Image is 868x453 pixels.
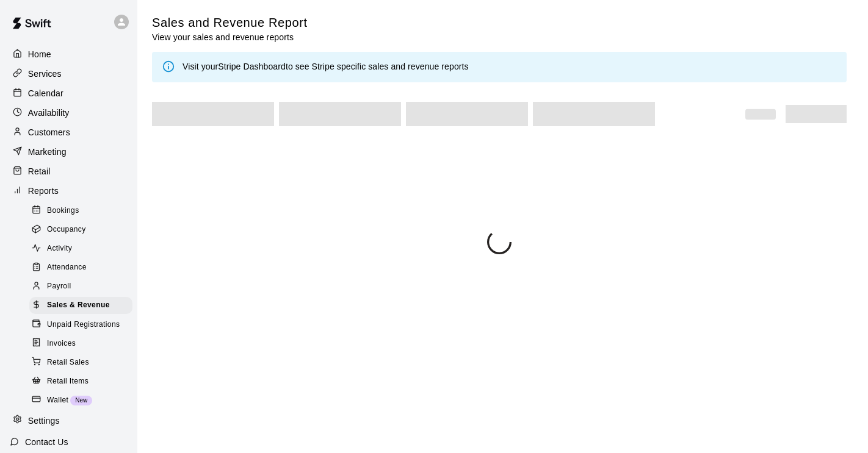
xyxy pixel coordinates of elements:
[29,316,132,334] div: Unpaid Registrations
[47,243,72,255] span: Activity
[29,220,137,239] a: Occupancy
[28,87,63,99] p: Calendar
[29,297,132,314] div: Sales & Revenue
[47,224,86,236] span: Occupancy
[47,319,120,331] span: Unpaid Registrations
[10,412,128,430] a: Settings
[28,126,70,138] p: Customers
[28,146,67,158] p: Marketing
[29,221,132,238] div: Occupancy
[29,240,132,257] div: Activity
[29,202,132,219] div: Bookings
[28,165,51,177] p: Retail
[47,280,71,293] span: Payroll
[10,123,128,141] a: Customers
[47,262,87,274] span: Attendance
[10,104,128,122] a: Availability
[47,338,76,350] span: Invoices
[29,278,132,295] div: Payroll
[28,107,70,119] p: Availability
[152,31,308,43] p: View your sales and revenue reports
[29,334,137,353] a: Invoices
[29,296,137,315] a: Sales & Revenue
[28,415,60,427] p: Settings
[29,277,137,296] a: Payroll
[47,376,89,388] span: Retail Items
[10,45,128,63] a: Home
[47,205,79,217] span: Bookings
[25,436,68,448] p: Contact Us
[29,391,137,410] a: WalletNew
[29,259,132,276] div: Attendance
[47,357,89,369] span: Retail Sales
[29,240,137,259] a: Activity
[29,335,132,352] div: Invoices
[152,15,308,31] h5: Sales and Revenue Report
[28,185,59,197] p: Reports
[47,299,110,312] span: Sales & Revenue
[10,182,128,200] a: Reports
[10,84,128,102] a: Calendar
[29,354,132,371] div: Retail Sales
[29,373,132,390] div: Retail Items
[10,143,128,161] a: Marketing
[29,259,137,277] a: Attendance
[218,62,286,71] a: Stripe Dashboard
[183,60,469,74] div: Visit your to see Stripe specific sales and revenue reports
[28,48,51,60] p: Home
[10,65,128,83] a: Services
[28,68,62,80] p: Services
[29,392,132,409] div: WalletNew
[29,372,137,391] a: Retail Items
[29,201,137,220] a: Bookings
[10,162,128,180] a: Retail
[47,394,68,407] span: Wallet
[70,397,92,404] span: New
[29,315,137,334] a: Unpaid Registrations
[29,353,137,372] a: Retail Sales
